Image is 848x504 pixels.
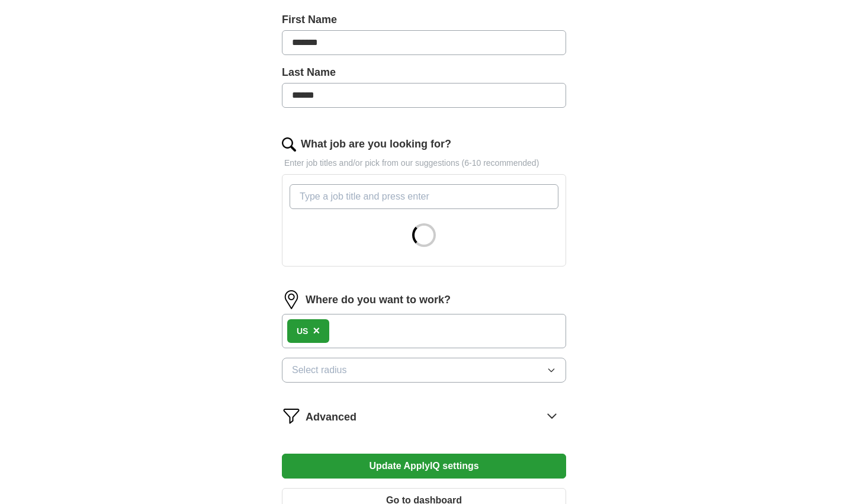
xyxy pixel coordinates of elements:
label: What job are you looking for? [301,136,451,152]
button: × [313,322,320,340]
label: Last Name [282,65,566,81]
span: Select radius [292,363,347,377]
span: × [313,324,320,337]
label: Where do you want to work? [306,292,451,308]
img: filter [282,406,301,425]
p: Enter job titles and/or pick from our suggestions (6-10 recommended) [282,157,566,169]
button: Update ApplyIQ settings [282,454,566,479]
img: search.png [282,137,296,152]
span: Advanced [306,409,356,425]
input: Type a job title and press enter [290,184,558,209]
button: Select radius [282,358,566,383]
img: location.png [282,290,301,309]
div: US [297,325,308,338]
label: First Name [282,12,566,28]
